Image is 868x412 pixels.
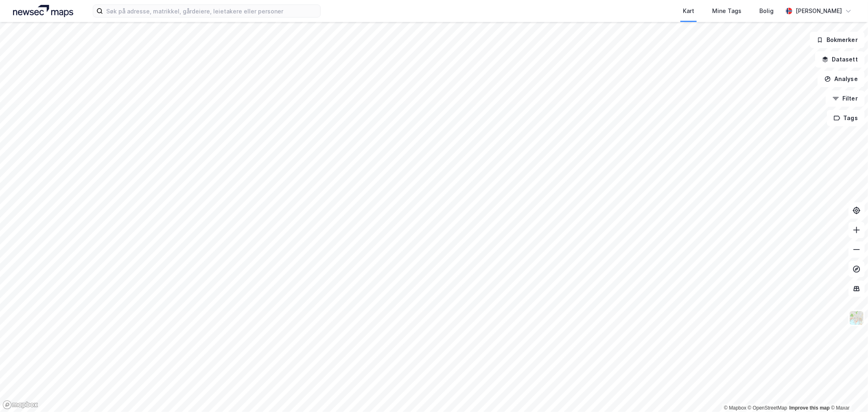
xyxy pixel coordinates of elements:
div: Bolig [759,6,774,16]
div: [PERSON_NAME] [796,6,842,16]
a: Mapbox homepage [2,400,38,410]
iframe: Chat Widget [827,373,868,412]
div: Kart [683,6,694,16]
div: Mine Tags [712,6,741,16]
input: Søk på adresse, matrikkel, gårdeiere, leietakere eller personer [103,5,320,17]
button: Analyse [818,71,865,87]
button: Datasett [815,51,865,68]
a: OpenStreetMap [748,405,787,411]
a: Mapbox [724,405,746,411]
button: Tags [827,110,865,126]
img: logo.a4113a55bc3d86da70a041830d287a7e.svg [13,5,73,17]
button: Bokmerker [810,32,865,48]
a: Improve this map [789,405,830,411]
button: Filter [826,90,865,107]
img: Z [849,310,864,326]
